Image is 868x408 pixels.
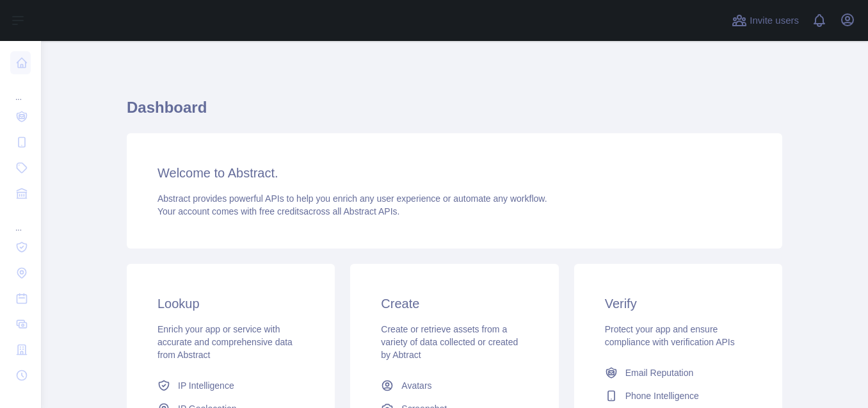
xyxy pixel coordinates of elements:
h3: Create [381,295,527,313]
a: IP Intelligence [152,374,309,397]
span: Protect your app and ensure compliance with verification APIs [605,324,735,347]
a: Phone Intelligence [600,384,757,407]
h3: Lookup [157,295,304,313]
span: Email Reputation [625,366,694,379]
span: Avatars [401,379,431,392]
span: Abstract provides powerful APIs to help you enrich any user experience or automate any workflow. [157,193,547,204]
div: ... [10,208,31,233]
h1: Dashboard [127,97,782,128]
div: ... [10,77,31,102]
a: Avatars [376,374,533,397]
h3: Welcome to Abstract. [157,164,751,182]
span: Create or retrieve assets from a variety of data collected or created by Abtract [381,324,518,360]
span: Invite users [750,13,799,28]
span: Phone Intelligence [625,389,699,402]
span: IP Intelligence [178,379,234,392]
h3: Verify [605,295,751,313]
span: free credits [259,206,303,216]
span: Your account comes with across all Abstract APIs. [157,206,399,216]
span: Enrich your app or service with accurate and comprehensive data from Abstract [157,324,293,360]
button: Invite users [729,10,801,31]
a: Email Reputation [600,361,757,384]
